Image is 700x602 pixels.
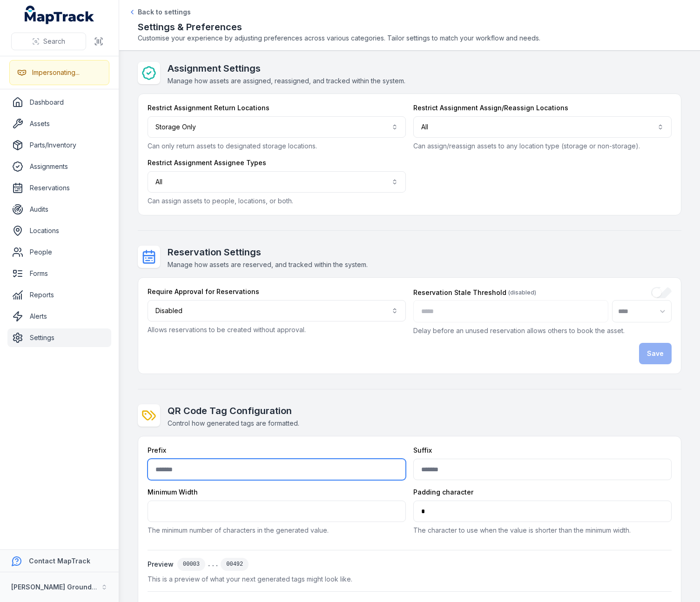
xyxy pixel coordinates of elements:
[413,488,473,497] label: Padding character
[7,200,111,219] a: Audits
[11,583,133,591] strong: [PERSON_NAME] Ground Engineering
[7,286,111,304] a: Reports
[168,246,368,259] h2: Reservation Settings
[148,575,672,584] span: This is a preview of what your next generated tags might look like.
[177,558,205,571] div: 00003
[207,560,219,569] span: ...
[148,116,406,138] button: Storage Only
[413,103,568,113] label: Restrict Assignment Assign/Reassign Locations
[7,157,111,176] a: Assignments
[148,158,266,167] label: Restrict Assignment Assignee Types
[413,526,672,535] p: The character to use when the value is shorter than the minimum width.
[138,20,681,33] h2: Settings & Preferences
[148,287,259,296] label: Require Approval for Reservations
[148,103,269,113] label: Restrict Assignment Return Locations
[413,141,672,151] p: Can assign/reassign assets to any location type (storage or non-storage).
[168,419,299,427] span: Control how generated tags are formatted.
[7,243,111,261] a: People
[508,289,536,296] span: (disabled)
[43,37,65,46] span: Search
[148,300,406,321] button: Disabled
[651,287,672,298] input: :R36ejttsput9kq:-form-item-label
[413,288,536,297] label: Reservation Stale Threshold
[7,179,111,197] a: Reservations
[148,560,177,569] span: Preview
[168,404,299,417] h2: QR Code Tag Configuration
[7,328,111,347] a: Settings
[148,446,166,455] label: Prefix
[7,136,111,154] a: Parts/Inventory
[138,7,191,17] span: Back to settings
[7,93,111,112] a: Dashboard
[7,264,111,283] a: Forms
[7,307,111,326] a: Alerts
[148,141,406,151] p: Can only return assets to designated storage locations.
[148,196,406,206] p: Can assign assets to people, locations, or both.
[148,171,406,193] button: All
[32,68,80,77] div: Impersonating...
[7,114,111,133] a: Assets
[11,33,86,50] button: Search
[29,557,90,565] strong: Contact MapTrack
[413,326,672,335] p: Delay before an unused reservation allows others to book the asset.
[128,7,191,17] a: Back to settings
[413,116,672,138] button: All
[221,558,249,571] div: 00492
[148,325,406,334] p: Allows reservations to be created without approval.
[413,446,432,455] label: Suffix
[138,33,681,43] span: Customise your experience by adjusting preferences across various categories. Tailor settings to ...
[168,77,405,85] span: Manage how assets are assigned, reassigned, and tracked within the system.
[148,526,406,535] p: The minimum number of characters in the generated value.
[168,62,405,75] h2: Assignment Settings
[7,221,111,240] a: Locations
[25,6,94,24] a: MapTrack
[148,488,198,497] label: Minimum Width
[168,261,368,268] span: Manage how assets are reserved, and tracked within the system.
